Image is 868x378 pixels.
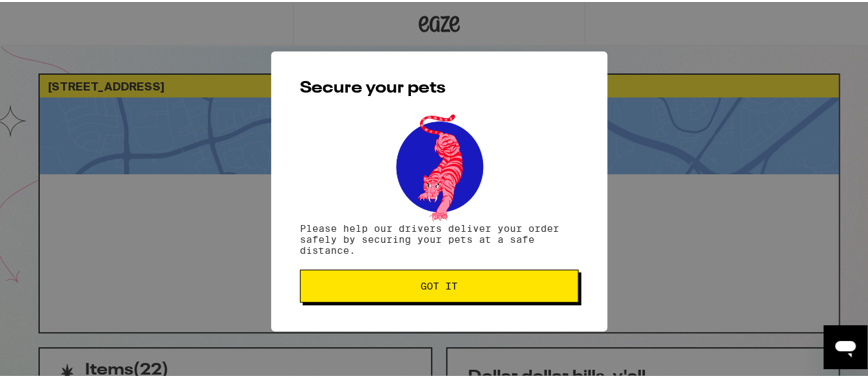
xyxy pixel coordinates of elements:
[300,268,578,300] button: Got it
[300,78,578,95] h2: Secure your pets
[383,108,495,221] img: pets
[300,221,578,254] p: Please help our drivers deliver your order safely by securing your pets at a safe distance.
[823,323,867,367] iframe: Button to launch messaging window
[421,279,458,289] span: Got it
